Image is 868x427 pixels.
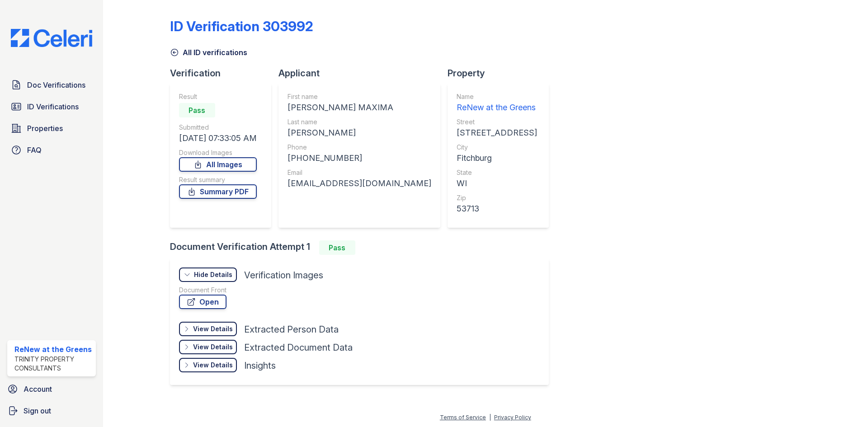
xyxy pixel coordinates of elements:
div: View Details [193,324,233,333]
img: CE_Logo_Blue-a8612792a0a2168367f1c8372b55b34899dd931a85d93a1a3d3e32e68fde9ad4.png [4,29,99,47]
div: View Details [193,361,233,370]
div: First name [288,92,431,101]
div: Insights [244,359,276,372]
a: Doc Verifications [7,76,96,94]
div: Zip [457,193,537,202]
div: Pass [319,240,355,255]
iframe: chat widget [830,391,859,418]
a: Name ReNew at the Greens [457,92,537,114]
a: All Images [179,157,257,172]
a: Properties [7,119,96,137]
span: Properties [27,123,63,134]
div: Result summary [179,175,257,184]
a: Open [179,295,226,309]
div: | [489,414,491,421]
div: Name [457,92,537,101]
div: Applicant [278,67,448,80]
span: ID Verifications [27,101,79,112]
div: Download Images [179,148,257,157]
div: Result [179,92,257,101]
a: FAQ [7,141,96,159]
div: Hide Details [194,270,232,279]
div: Street [457,117,537,127]
div: Document Verification Attempt 1 [170,240,556,255]
div: [STREET_ADDRESS] [457,127,537,139]
a: Sign out [4,402,99,420]
div: ReNew at the Greens [14,344,92,355]
div: Submitted [179,123,257,132]
a: ID Verifications [7,98,96,116]
div: [DATE] 07:33:05 AM [179,132,257,145]
span: Sign out [24,405,51,416]
div: [PERSON_NAME] MAXIMA [288,101,431,114]
div: Phone [288,143,431,152]
a: Account [4,380,99,398]
div: Extracted Document Data [244,341,353,354]
div: ID Verification 303992 [170,18,313,34]
div: WI [457,177,537,190]
span: Doc Verifications [27,80,85,90]
div: [PERSON_NAME] [288,127,431,139]
a: Privacy Policy [494,414,531,421]
a: All ID verifications [170,47,247,58]
div: Extracted Person Data [244,323,339,336]
div: Verification Images [244,269,323,282]
div: 53713 [457,202,537,215]
div: Property [448,67,556,80]
div: Document Front [179,286,226,295]
div: [EMAIL_ADDRESS][DOMAIN_NAME] [288,177,431,190]
span: FAQ [27,145,42,155]
div: Last name [288,117,431,127]
div: State [457,168,537,177]
div: Trinity Property Consultants [14,355,92,373]
div: Verification [170,67,278,80]
span: Account [24,384,52,394]
div: City [457,143,537,152]
div: ReNew at the Greens [457,101,537,114]
a: Summary PDF [179,184,257,199]
div: Fitchburg [457,152,537,164]
a: Terms of Service [440,414,486,421]
div: Email [288,168,431,177]
div: [PHONE_NUMBER] [288,152,431,164]
div: View Details [193,343,233,352]
div: Pass [179,103,215,117]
